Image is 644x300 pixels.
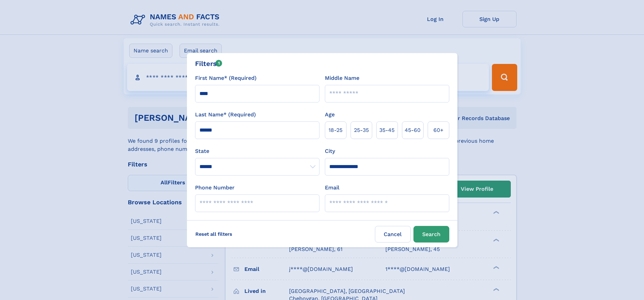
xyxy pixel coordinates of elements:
span: 60+ [433,126,444,134]
span: 18‑25 [329,126,342,134]
button: Search [413,226,449,243]
label: City [325,147,335,155]
span: 25‑35 [354,126,369,134]
label: Middle Name [325,74,359,82]
label: Last Name* (Required) [195,111,256,119]
label: Email [325,184,339,192]
label: Phone Number [195,184,235,192]
label: Age [325,111,335,119]
div: Filters [195,59,222,69]
label: Reset all filters [191,226,237,242]
label: State [195,147,319,155]
label: Cancel [375,226,411,243]
span: 35‑45 [379,126,395,134]
label: First Name* (Required) [195,74,257,82]
span: 45‑60 [405,126,421,134]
